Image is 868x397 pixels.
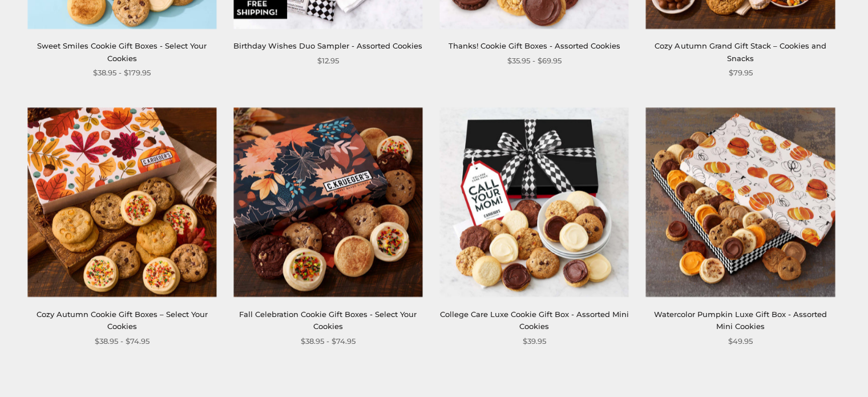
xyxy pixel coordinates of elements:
[728,335,753,347] span: $49.95
[507,55,562,67] span: $35.95 - $69.95
[646,108,835,297] img: Watercolor Pumpkin Luxe Gift Box - Assorted Mini Cookies
[9,354,118,388] iframe: Sign Up via Text for Offers
[93,67,151,79] span: $38.95 - $179.95
[439,108,628,297] img: College Care Luxe Cookie Gift Box - Assorted Mini Cookies
[523,335,546,347] span: $39.95
[317,55,339,67] span: $12.95
[239,310,417,331] a: Fall Celebration Cookie Gift Boxes - Select Your Cookies
[440,108,629,297] a: College Care Luxe Cookie Gift Box - Assorted Mini Cookies
[654,310,827,331] a: Watercolor Pumpkin Luxe Gift Box - Assorted Mini Cookies
[655,41,826,62] a: Cozy Autumn Grand Gift Stack – Cookies and Snacks
[37,41,207,62] a: Sweet Smiles Cookie Gift Boxes - Select Your Cookies
[37,310,208,331] a: Cozy Autumn Cookie Gift Boxes – Select Your Cookies
[301,335,356,347] span: $38.95 - $74.95
[233,41,422,50] a: Birthday Wishes Duo Sampler - Assorted Cookies
[449,41,620,50] a: Thanks! Cookie Gift Boxes - Assorted Cookies
[440,310,629,331] a: College Care Luxe Cookie Gift Box - Assorted Mini Cookies
[728,67,752,79] span: $79.95
[233,108,422,297] img: Fall Celebration Cookie Gift Boxes - Select Your Cookies
[27,108,216,297] img: Cozy Autumn Cookie Gift Boxes – Select Your Cookies
[95,335,150,347] span: $38.95 - $74.95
